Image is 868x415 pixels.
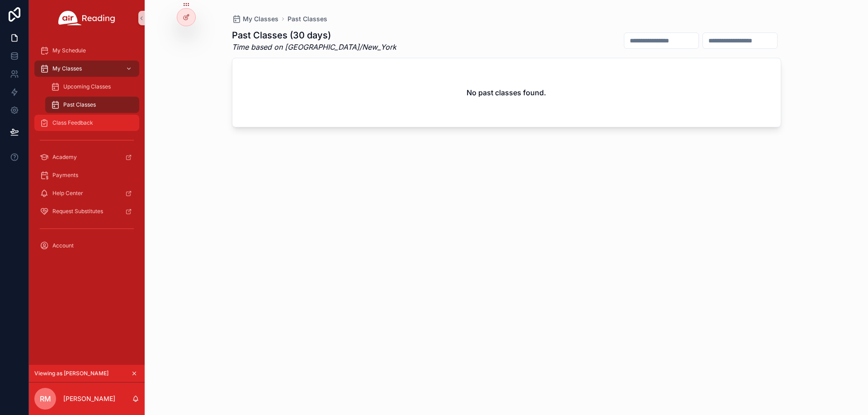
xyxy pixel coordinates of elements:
[29,36,145,266] div: scrollable content
[232,29,396,42] h1: Past Classes (30 days)
[34,115,139,131] a: Class Feedback
[52,208,103,215] span: Request Substitutes
[63,394,115,403] p: [PERSON_NAME]
[243,14,278,23] span: My Classes
[288,14,327,23] a: Past Classes
[52,172,78,179] span: Payments
[52,190,83,197] span: Help Center
[34,203,139,219] a: Request Substitutes
[63,101,96,108] span: Past Classes
[58,11,115,25] img: App logo
[52,47,86,54] span: My Schedule
[232,14,278,23] a: My Classes
[232,42,396,52] em: Time based on [GEOGRAPHIC_DATA]/New_York
[467,87,546,98] h2: No past classes found.
[52,154,77,161] span: Academy
[34,238,139,254] a: Account
[34,149,139,165] a: Academy
[45,97,139,113] a: Past Classes
[52,65,82,72] span: My Classes
[45,79,139,95] a: Upcoming Classes
[34,370,108,377] span: Viewing as [PERSON_NAME]
[40,393,51,404] span: RM
[34,167,139,183] a: Payments
[63,83,111,90] span: Upcoming Classes
[52,242,74,249] span: Account
[34,42,139,59] a: My Schedule
[52,119,93,126] span: Class Feedback
[34,61,139,77] a: My Classes
[34,185,139,201] a: Help Center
